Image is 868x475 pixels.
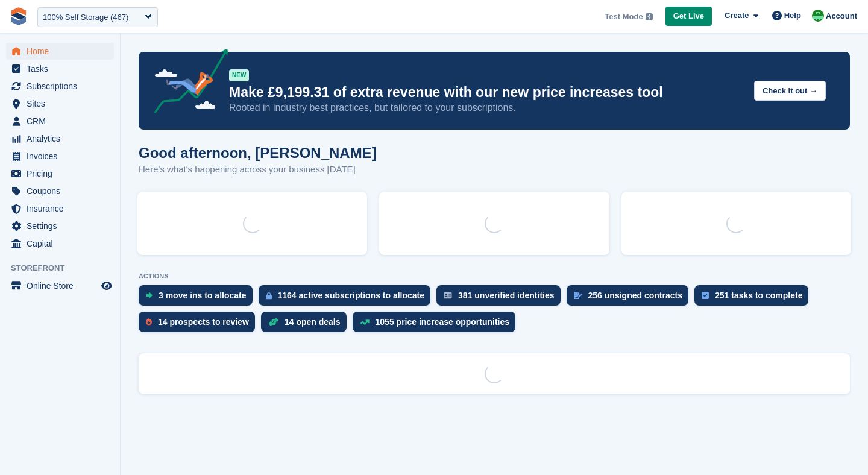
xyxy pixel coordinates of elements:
[27,148,99,165] span: Invoices
[458,291,555,300] div: 381 unverified identities
[146,292,153,299] img: move_ins_to_allocate_icon-fdf77a2bb77ea45bf5b3d319d69a93e2d87916cf1d5bf7949dd705db3b84f3ca.svg
[360,319,370,325] img: price_increase_opportunities-93ffe204e8149a01c8c9dc8f82e8f89637d9d84a8eef4429ea346261dce0b2c0.svg
[6,200,114,217] a: menu
[754,81,826,101] button: Check it out →
[27,218,99,234] span: Settings
[27,113,99,130] span: CRM
[99,278,114,293] a: Preview store
[268,318,278,326] img: deal-1b604bf984904fb50ccaf53a9ad4b4a5d6e5aea283cecdc64d6e3604feb123c2.svg
[715,291,803,300] div: 251 tasks to complete
[588,291,682,300] div: 256 unsigned contracts
[665,7,712,27] a: Get Live
[146,318,152,326] img: prospect-51fa495bee0391a8d652442698ab0144808aea92771e9ea1ae160a38d050c398.svg
[6,183,114,200] a: menu
[673,10,704,22] span: Get Live
[574,292,582,299] img: contract_signature_icon-13c848040528278c33f63329250d36e43548de30e8caae1d1a13099fd9432cc5.svg
[6,113,114,130] a: menu
[353,312,522,338] a: 1055 price increase opportunities
[229,101,744,115] p: Rooted in industry best practices, but tailored to your subscriptions.
[6,130,114,147] a: menu
[27,130,99,147] span: Analytics
[43,11,128,24] div: 100% Self Storage (467)
[6,60,114,77] a: menu
[6,277,114,294] a: menu
[702,292,709,299] img: task-75834270c22a3079a89374b754ae025e5fb1db73e45f91037f5363f120a921f8.svg
[6,235,114,252] a: menu
[27,235,99,252] span: Capital
[646,13,653,20] img: icon-info-grey-7440780725fd019a000dd9b08b2336e03edf1995a4989e88bcd33f0948082b44.svg
[694,285,815,312] a: 251 tasks to complete
[27,277,99,294] span: Online Store
[159,291,247,300] div: 3 move ins to allocate
[6,148,114,165] a: menu
[6,165,114,182] a: menu
[27,95,99,112] span: Sites
[27,43,99,60] span: Home
[27,165,99,182] span: Pricing
[6,43,114,60] a: menu
[27,60,99,77] span: Tasks
[444,292,452,299] img: verify_identity-adf6edd0f0f0b5bbfe63781bf79b02c33cf7c696d77639b501bdc392416b5a36.svg
[567,285,694,312] a: 256 unsigned contracts
[144,49,228,118] img: price-adjustments-announcement-icon-8257ccfd72463d97f412b2fc003d46551f7dbcb40ab6d574587a9cd5c0d94...
[6,218,114,234] a: menu
[158,317,249,327] div: 14 prospects to review
[826,10,857,22] span: Account
[436,285,567,312] a: 381 unverified identities
[139,285,259,312] a: 3 move ins to allocate
[10,7,28,25] img: stora-icon-8386f47178a22dfd0bd8f6a31ec36ba5ce8667c1dd55bd0f319d3a0aa187defe.svg
[605,11,643,23] span: Test Mode
[266,292,272,300] img: active_subscription_to_allocate_icon-d502201f5373d7db506a760aba3b589e785aa758c864c3986d89f69b8ff3...
[27,200,99,217] span: Insurance
[259,285,437,312] a: 1164 active subscriptions to allocate
[229,84,744,101] p: Make £9,199.31 of extra revenue with our new price increases tool
[725,10,749,22] span: Create
[6,95,114,112] a: menu
[139,145,377,161] h1: Good afternoon, [PERSON_NAME]
[376,317,510,327] div: 1055 price increase opportunities
[11,262,120,274] span: Storefront
[285,317,341,327] div: 14 open deals
[812,10,824,22] img: Laura Carlisle
[278,291,425,300] div: 1164 active subscriptions to allocate
[139,312,261,338] a: 14 prospects to review
[139,163,377,177] p: Here's what's happening across your business [DATE]
[27,183,99,200] span: Coupons
[27,78,99,95] span: Subscriptions
[229,69,249,81] div: NEW
[139,272,850,280] p: ACTIONS
[6,78,114,95] a: menu
[784,10,801,22] span: Help
[261,312,353,338] a: 14 open deals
